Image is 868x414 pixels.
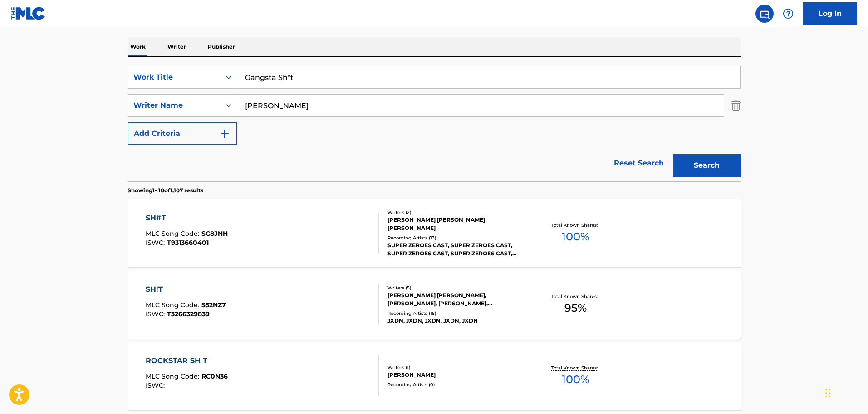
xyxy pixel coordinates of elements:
[387,291,525,308] div: [PERSON_NAME] [PERSON_NAME], [PERSON_NAME], [PERSON_NAME], [PERSON_NAME]
[128,270,741,339] a: SH!TMLC Song Code:S52NZ7ISWC:T3266329839Writers (5)[PERSON_NAME] [PERSON_NAME], [PERSON_NAME], [P...
[387,310,525,317] div: Recording Artists ( 15 )
[146,381,167,389] span: ISWC :
[128,122,237,145] button: Add Criteria
[205,37,238,56] p: Publisher
[551,293,600,300] p: Total Known Shares:
[11,7,46,20] img: MLC Logo
[128,66,741,181] form: Search Form
[823,370,868,414] iframe: Chat Widget
[146,229,201,238] span: MLC Song Code :
[201,301,226,309] span: S52NZ7
[387,209,525,216] div: Writers ( 2 )
[128,186,203,195] p: Showing 1 - 10 of 1,107 results
[219,128,230,139] img: 9d2ae6d4665cec9f34b9.svg
[387,317,525,325] div: JXDN, JXDN, JXDN, JXDN, JXDN
[387,381,525,388] div: Recording Artists ( 0 )
[825,379,831,407] div: Drag
[167,239,209,247] span: T9313660401
[133,100,215,111] div: Writer Name
[779,5,797,23] div: Help
[783,8,794,19] img: help
[387,364,525,371] div: Writers ( 1 )
[387,216,525,232] div: [PERSON_NAME] [PERSON_NAME] [PERSON_NAME]
[551,222,600,229] p: Total Known Shares:
[146,239,167,247] span: ISWC :
[146,355,228,366] div: ROCKSTAR SH T
[387,241,525,258] div: SUPER ZEROES CAST, SUPER ZEROES CAST, SUPER ZEROES CAST, SUPER ZEROES CAST, SUPER ZEROES CAST
[201,229,228,238] span: SC8JNH
[146,284,226,295] div: SH!T
[201,372,228,380] span: RC0N36
[803,2,857,25] a: Log In
[755,5,774,23] a: Public Search
[146,213,228,224] div: SH#T
[167,310,210,318] span: T3266329839
[128,342,741,410] a: ROCKSTAR SH TMLC Song Code:RC0N36ISWC:Writers (1)[PERSON_NAME]Recording Artists (0)Total Known Sh...
[165,37,189,56] p: Writer
[759,8,770,19] img: search
[128,199,741,267] a: SH#TMLC Song Code:SC8JNHISWC:T9313660401Writers (2)[PERSON_NAME] [PERSON_NAME] [PERSON_NAME]Recor...
[387,234,525,241] div: Recording Artists ( 13 )
[551,364,600,371] p: Total Known Shares:
[387,371,525,379] div: [PERSON_NAME]
[673,154,741,177] button: Search
[146,372,201,380] span: MLC Song Code :
[731,94,741,117] img: Delete Criterion
[387,284,525,291] div: Writers ( 5 )
[562,371,589,388] span: 100 %
[562,229,589,245] span: 100 %
[128,37,148,56] p: Work
[146,310,167,318] span: ISWC :
[133,72,215,83] div: Work Title
[146,301,201,309] span: MLC Song Code :
[564,300,587,316] span: 95 %
[609,153,668,173] a: Reset Search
